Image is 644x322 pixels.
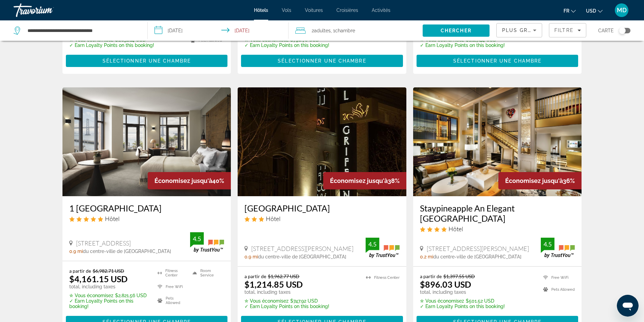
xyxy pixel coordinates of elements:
[189,268,224,278] li: Room Service
[420,304,505,309] p: ✓ Earn Loyalty Points on this booking!
[244,279,303,289] ins: $1,214.85 USD
[330,177,388,184] span: Économisez jusqu'à
[549,23,586,37] button: Filters
[420,43,505,48] p: ✓ Earn Loyalty Points on this booking!
[244,215,400,222] div: 3 star Hotel
[617,7,627,14] span: MD
[69,268,91,274] span: a partir de
[540,285,575,294] li: Pets Allowed
[323,172,406,189] div: 38%
[564,6,576,16] button: Change language
[83,249,171,254] span: du centre-ville de [GEOGRAPHIC_DATA]
[336,7,358,13] a: Croisières
[76,239,131,247] span: [STREET_ADDRESS]
[258,254,346,259] span: du centre-ville de [GEOGRAPHIC_DATA]
[69,293,113,298] span: ✮ Vous économisez
[69,293,149,298] p: $2,821.56 USD
[541,238,575,258] img: TrustYou guest rating badge
[331,26,355,35] span: , 1
[69,274,128,284] ins: $4,161.15 USD
[420,203,575,223] a: Staypineapple An Elegant [GEOGRAPHIC_DATA]
[69,298,149,309] p: ✓ Earn Loyalty Points on this booking!
[251,245,353,252] span: [STREET_ADDRESS][PERSON_NAME]
[244,273,266,279] span: a partir de
[443,273,475,279] del: $1,397.55 USD
[554,28,574,33] span: Filtre
[69,203,224,213] h3: 1 [GEOGRAPHIC_DATA]
[586,6,603,16] button: Change currency
[498,172,582,189] div: 36%
[254,7,268,13] a: Hôtels
[154,177,212,184] span: Économisez jusqu'à
[420,225,575,233] div: 4 star Hotel
[564,8,569,14] span: fr
[372,7,390,13] span: Activités
[69,215,224,222] div: 5 star Hotel
[148,172,231,189] div: 40%
[433,254,521,259] span: du centre-ville de [GEOGRAPHIC_DATA]
[244,43,329,48] p: ✓ Earn Loyalty Points on this booking!
[423,24,490,37] button: Search
[427,245,529,252] span: [STREET_ADDRESS][PERSON_NAME]
[244,298,329,304] p: $747.92 USD
[420,289,505,295] p: total, including taxes
[541,240,554,248] div: 4.5
[420,298,464,304] span: ✮ Vous économisez
[154,282,189,292] li: Free WiFi
[241,56,403,64] a: Sélectionner une chambre
[244,254,258,259] span: 0.9 mi
[69,43,154,48] p: ✓ Earn Loyalty Points on this booking!
[190,232,224,252] img: TrustYou guest rating badge
[305,7,323,13] a: Voitures
[312,26,331,35] span: 2
[244,203,400,213] a: [GEOGRAPHIC_DATA]
[241,55,403,67] button: Sélectionner une chambre
[502,28,583,33] span: Plus grandes économies
[613,3,630,17] button: User Menu
[420,279,471,289] ins: $896.03 USD
[420,254,433,259] span: 0.2 mi
[238,87,406,196] img: Hotel Griffon
[105,215,119,222] span: Hôtel
[244,298,289,304] span: ✮ Vous économisez
[335,28,355,33] span: Chambre
[505,177,563,184] span: Économisez jusqu'à
[420,273,442,279] span: a partir de
[366,238,400,258] img: TrustYou guest rating badge
[93,268,124,274] del: $6,982.71 USD
[289,20,423,41] button: Travelers: 2 adults, 0 children
[540,273,575,282] li: Free WiFi
[154,268,189,278] li: Fitness Center
[282,7,291,13] a: Vols
[420,298,505,304] p: $501.52 USD
[598,26,614,35] span: Carte
[266,215,280,222] span: Hôtel
[366,240,379,248] div: 4.5
[417,56,578,64] a: Sélectionner une chambre
[617,295,639,317] iframe: Bouton de lancement de la fenêtre de messagerie
[314,28,331,33] span: Adultes
[69,249,83,254] span: 0.9 mi
[14,1,81,19] a: Travorium
[103,58,191,64] span: Sélectionner une chambre
[417,55,578,67] button: Sélectionner une chambre
[614,28,630,34] button: Toggle map
[190,235,204,243] div: 4.5
[66,55,228,67] button: Sélectionner une chambre
[27,26,137,36] input: Search hotel destination
[66,56,228,64] a: Sélectionner une chambre
[278,58,366,64] span: Sélectionner une chambre
[268,273,299,279] del: $1,962.77 USD
[62,87,231,196] img: 1 Hotel San Francisco
[69,284,149,289] p: total, including taxes
[413,87,582,196] img: Staypineapple An Elegant Hotel Union Square
[586,8,596,14] span: USD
